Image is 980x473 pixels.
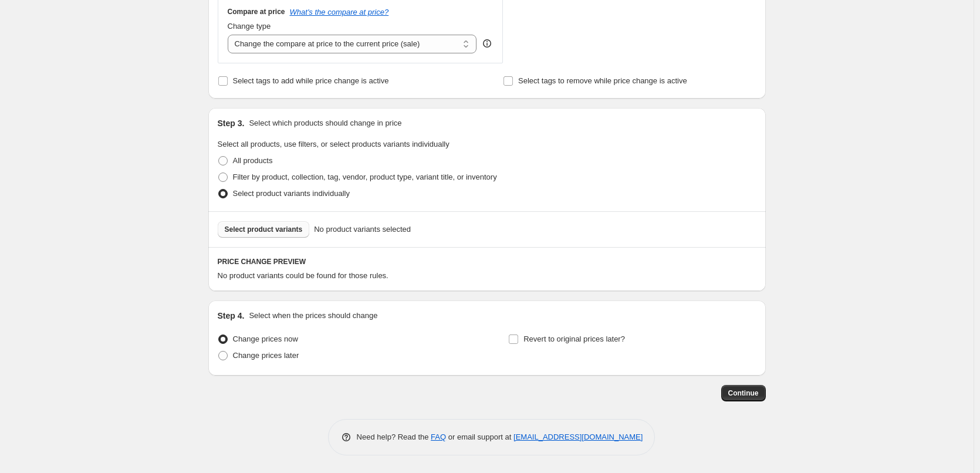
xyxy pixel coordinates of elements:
[290,8,389,16] button: What's the compare at price?
[228,22,271,31] span: Change type
[225,225,303,234] span: Select product variants
[518,76,687,85] span: Select tags to remove while price change is active
[233,351,299,360] span: Change prices later
[233,189,350,198] span: Select product variants individually
[218,221,310,238] button: Select product variants
[431,433,446,441] a: FAQ
[218,117,245,129] h2: Step 3.
[481,38,493,49] div: help
[721,385,766,401] button: Continue
[233,76,389,85] span: Select tags to add while price change is active
[218,140,450,148] span: Select all products, use filters, or select products variants individually
[446,433,513,441] span: or email support at
[314,224,411,235] span: No product variants selected
[218,271,388,280] span: No product variants could be found for those rules.
[513,433,643,441] a: [EMAIL_ADDRESS][DOMAIN_NAME]
[523,335,625,343] span: Revert to original prices later?
[218,257,756,266] h6: PRICE CHANGE PREVIEW
[249,117,401,129] p: Select which products should change in price
[233,156,273,165] span: All products
[357,433,431,441] span: Need help? Read the
[228,7,285,16] h3: Compare at price
[218,310,245,322] h2: Step 4.
[233,335,298,343] span: Change prices now
[249,310,377,322] p: Select when the prices should change
[233,173,497,181] span: Filter by product, collection, tag, vendor, product type, variant title, or inventory
[728,388,759,398] span: Continue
